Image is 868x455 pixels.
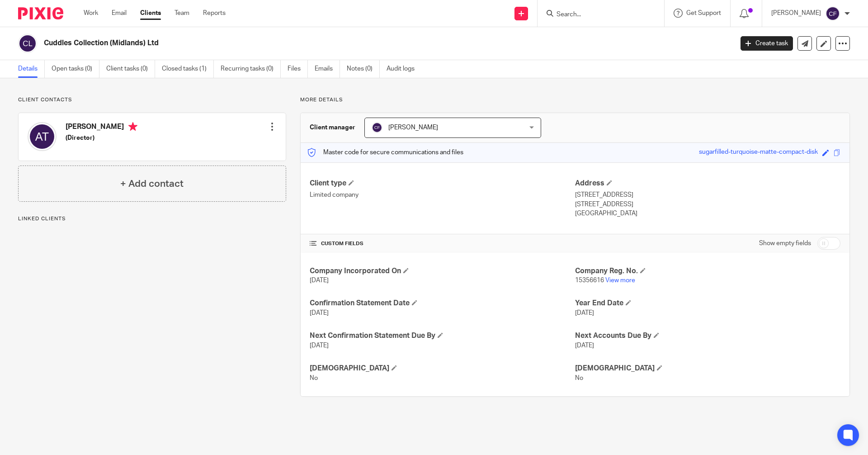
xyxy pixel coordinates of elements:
[310,364,575,373] h4: [DEMOGRAPHIC_DATA]
[575,266,840,276] h4: Company Reg. No.
[605,277,635,284] a: View more
[52,60,99,78] a: Open tasks (0)
[575,310,594,316] span: [DATE]
[388,124,438,131] span: [PERSON_NAME]
[120,177,184,191] h4: + Add contact
[575,179,840,188] h4: Address
[18,7,63,19] img: Pixie
[310,331,575,341] h4: Next Confirmation Statement Due By
[310,310,329,316] span: [DATE]
[162,60,214,78] a: Closed tasks (1)
[826,6,840,21] img: svg%3E
[310,123,355,132] h3: Client manager
[575,190,840,199] p: [STREET_ADDRESS]
[310,342,329,349] span: [DATE]
[575,375,583,381] span: No
[347,60,380,78] a: Notes (0)
[699,147,818,158] div: sugarfilled-turquoise-matte-compact-disk
[18,215,286,223] p: Linked clients
[28,122,57,151] img: svg%3E
[203,9,226,18] a: Reports
[310,190,575,199] p: Limited company
[310,240,575,247] h4: CUSTOM FIELDS
[741,36,793,51] a: Create task
[84,9,98,18] a: Work
[300,96,850,104] p: More details
[66,133,137,142] h5: (Director)
[106,60,155,78] a: Client tasks (0)
[18,96,286,104] p: Client contacts
[310,277,329,284] span: [DATE]
[112,9,127,18] a: Email
[18,34,37,53] img: svg%3E
[128,122,137,131] i: Primary
[310,266,575,276] h4: Company Incorporated On
[575,364,840,373] h4: [DEMOGRAPHIC_DATA]
[575,299,840,308] h4: Year End Date
[175,9,189,18] a: Team
[575,209,840,218] p: [GEOGRAPHIC_DATA]
[140,9,161,18] a: Clients
[315,60,340,78] a: Emails
[44,38,590,48] h2: Cuddles Collection (Midlands) Ltd
[310,299,575,308] h4: Confirmation Statement Date
[66,122,137,133] h4: [PERSON_NAME]
[575,277,604,284] span: 15356616
[288,60,308,78] a: Files
[771,9,821,18] p: [PERSON_NAME]
[575,200,840,209] p: [STREET_ADDRESS]
[759,239,811,248] label: Show empty fields
[686,10,721,16] span: Get Support
[310,375,318,381] span: No
[575,342,594,349] span: [DATE]
[221,60,281,78] a: Recurring tasks (0)
[18,60,45,78] a: Details
[372,122,382,133] img: svg%3E
[387,60,421,78] a: Audit logs
[307,148,463,157] p: Master code for secure communications and files
[556,11,637,19] input: Search
[575,331,840,341] h4: Next Accounts Due By
[310,179,575,188] h4: Client type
